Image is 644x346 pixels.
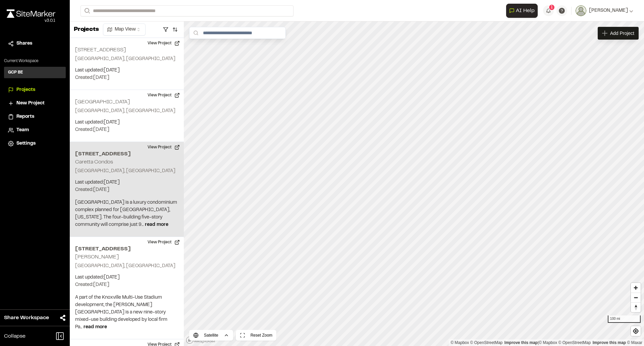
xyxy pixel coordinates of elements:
[186,336,215,344] a: Mapbox logo
[75,255,119,259] h2: [PERSON_NAME]
[75,179,178,186] p: Last updated: [DATE]
[593,340,626,345] a: Improve this map
[506,4,538,18] button: Open AI Assistant
[74,25,99,34] p: Projects
[236,330,276,341] button: Reset Zoom
[75,281,178,289] p: Created: [DATE]
[16,113,34,120] span: Reports
[631,283,641,293] button: Zoom in
[144,237,184,248] button: View Project
[8,127,62,134] a: Team
[608,315,641,323] div: 100 mi
[75,74,178,82] p: Created: [DATE]
[145,223,168,227] span: read more
[8,100,62,107] a: New Project
[4,58,66,64] p: Current Workspace
[75,186,178,194] p: Created: [DATE]
[543,5,554,16] button: 1
[184,21,644,346] canvas: Map
[75,245,178,253] h2: [STREET_ADDRESS]
[75,126,178,134] p: Created: [DATE]
[75,262,178,270] p: [GEOGRAPHIC_DATA], [GEOGRAPHIC_DATA]
[75,150,178,158] h2: [STREET_ADDRESS]
[80,5,93,16] button: Search
[8,113,62,120] a: Reports
[450,340,469,345] a: Mapbox
[576,5,633,16] button: [PERSON_NAME]
[75,100,130,104] h2: [GEOGRAPHIC_DATA]
[84,325,107,329] span: read more
[144,38,184,49] button: View Project
[75,274,178,281] p: Last updated: [DATE]
[75,119,178,126] p: Last updated: [DATE]
[631,302,641,312] button: Reset bearing to north
[8,86,62,94] a: Projects
[7,9,55,18] img: rebrand.png
[470,340,503,345] a: OpenStreetMap
[75,199,178,229] p: [GEOGRAPHIC_DATA] is a luxury condominium complex planned for [GEOGRAPHIC_DATA], [US_STATE]. The ...
[631,326,641,336] button: Find my location
[16,40,32,47] span: Shares
[4,314,49,322] span: Share Workspace
[631,293,641,302] button: Zoom out
[16,86,35,94] span: Projects
[75,107,178,115] p: [GEOGRAPHIC_DATA], [GEOGRAPHIC_DATA]
[516,7,535,15] span: AI Help
[539,340,557,345] a: Mapbox
[75,67,178,74] p: Last updated: [DATE]
[610,30,634,37] span: Add Project
[75,294,178,331] p: A part of the Knoxville Multi-Use Stadium development, the [PERSON_NAME][GEOGRAPHIC_DATA] is a ne...
[627,340,642,345] a: Maxar
[75,160,113,164] h2: Caretta Condos
[189,330,233,341] button: Satellite
[576,5,586,16] img: User
[75,55,178,63] p: [GEOGRAPHIC_DATA], [GEOGRAPHIC_DATA]
[8,69,23,76] h3: GCP BE
[4,332,25,340] span: Collapse
[75,167,178,175] p: [GEOGRAPHIC_DATA], [GEOGRAPHIC_DATA]
[551,4,553,10] span: 1
[8,40,62,47] a: Shares
[450,339,642,346] div: |
[8,140,62,147] a: Settings
[16,127,29,134] span: Team
[144,142,184,153] button: View Project
[7,18,55,24] div: Oh geez...please don't...
[504,340,538,345] a: Map feedback
[16,100,45,107] span: New Project
[144,90,184,101] button: View Project
[558,340,591,345] a: OpenStreetMap
[16,140,36,147] span: Settings
[506,4,540,18] div: Open AI Assistant
[589,7,628,14] span: [PERSON_NAME]
[75,48,126,52] h2: [STREET_ADDRESS]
